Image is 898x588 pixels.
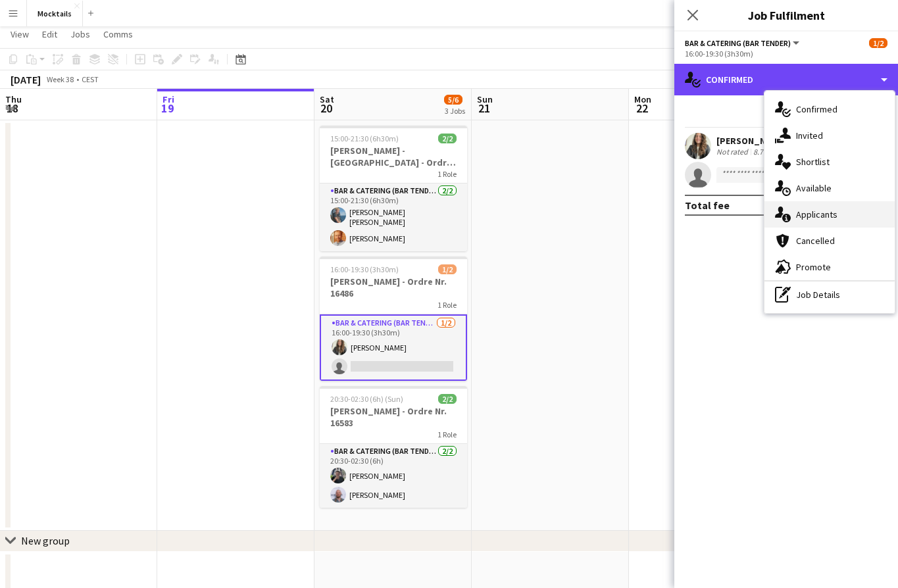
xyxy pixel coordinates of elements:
[27,1,83,26] button: Mocktails
[796,208,837,220] span: Applicants
[320,184,467,251] app-card-role: Bar & Catering (Bar Tender)2/215:00-21:30 (6h30m)[PERSON_NAME] [PERSON_NAME][PERSON_NAME]
[445,106,465,116] div: 3 Jobs
[751,147,776,157] div: 8.7km
[477,93,493,105] span: Sun
[438,264,457,274] span: 1/2
[685,38,801,48] button: Bar & Catering (Bar Tender)
[21,534,70,547] div: New group
[320,386,467,508] app-job-card: 20:30-02:30 (6h) (Sun)2/2[PERSON_NAME] - Ordre Nr. 165831 RoleBar & Catering (Bar Tender)2/220:30...
[320,93,334,105] span: Sat
[330,134,399,143] span: 15:00-21:30 (6h30m)
[475,101,493,116] span: 21
[796,182,832,194] span: Available
[438,134,457,143] span: 2/2
[320,276,467,299] h3: [PERSON_NAME] - Ordre Nr. 16486
[438,394,457,404] span: 2/2
[674,7,898,24] h3: Job Fulfilment
[796,261,831,273] span: Promote
[330,264,399,274] span: 16:00-19:30 (3h30m)
[634,93,651,105] span: Mon
[70,28,90,40] span: Jobs
[37,26,62,43] a: Edit
[320,405,467,429] h3: [PERSON_NAME] - Ordre Nr. 16583
[42,28,57,40] span: Edit
[330,394,403,404] span: 20:30-02:30 (6h) (Sun)
[632,101,651,116] span: 22
[5,93,22,105] span: Thu
[161,101,174,116] span: 19
[674,64,898,95] div: Confirmed
[437,169,457,179] span: 1 Role
[65,26,95,43] a: Jobs
[437,429,457,439] span: 1 Role
[796,235,835,247] span: Cancelled
[716,147,751,157] div: Not rated
[320,257,467,381] app-job-card: 16:00-19:30 (3h30m)1/2[PERSON_NAME] - Ordre Nr. 164861 RoleBar & Catering (Bar Tender)1/216:00-19...
[764,282,895,308] div: Job Details
[869,38,887,48] span: 1/2
[43,74,76,84] span: Week 38
[685,199,730,212] div: Total fee
[796,156,830,168] span: Shortlist
[685,38,791,48] span: Bar & Catering (Bar Tender)
[162,93,174,105] span: Fri
[318,101,334,116] span: 20
[11,28,29,40] span: View
[82,74,99,84] div: CEST
[320,444,467,508] app-card-role: Bar & Catering (Bar Tender)2/220:30-02:30 (6h)[PERSON_NAME][PERSON_NAME]
[320,126,467,251] app-job-card: 15:00-21:30 (6h30m)2/2[PERSON_NAME] - [GEOGRAPHIC_DATA] - Ordre Nr. 161911 RoleBar & Catering (Ba...
[685,49,887,59] div: 16:00-19:30 (3h30m)
[11,73,41,86] div: [DATE]
[5,26,34,43] a: View
[3,101,22,116] span: 18
[437,300,457,310] span: 1 Role
[320,145,467,168] h3: [PERSON_NAME] - [GEOGRAPHIC_DATA] - Ordre Nr. 16191
[103,28,133,40] span: Comms
[716,135,799,147] div: [PERSON_NAME]
[796,130,823,141] span: Invited
[320,314,467,381] app-card-role: Bar & Catering (Bar Tender)1/216:00-19:30 (3h30m)[PERSON_NAME]
[444,95,462,105] span: 5/6
[98,26,138,43] a: Comms
[796,103,837,115] span: Confirmed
